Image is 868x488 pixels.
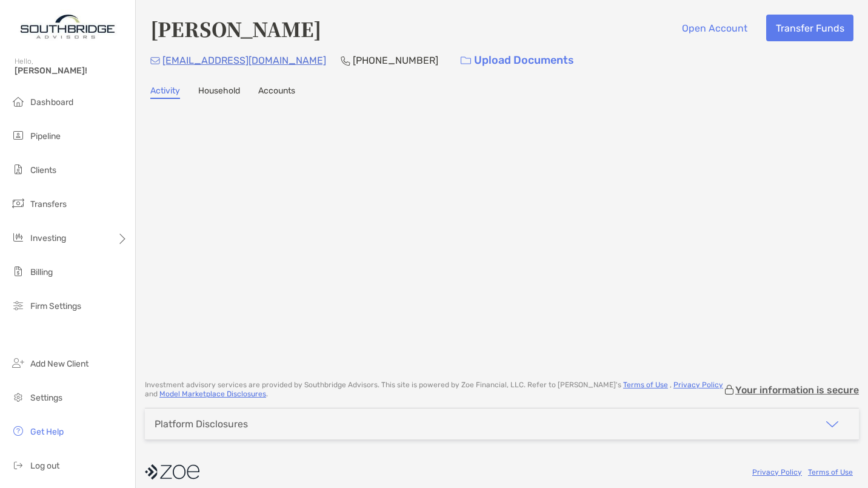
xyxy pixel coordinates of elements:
a: Terms of Use [808,468,853,476]
img: logout icon [11,458,25,472]
span: Pipeline [30,131,61,141]
a: Terms of Use [623,381,668,389]
img: billing icon [11,264,25,279]
a: Accounts [258,86,295,99]
img: settings icon [11,390,25,404]
a: Model Marketplace Disclosures [159,390,266,398]
img: icon arrow [825,417,840,432]
span: Dashboard [30,97,73,107]
p: Investment advisory services are provided by Southbridge Advisors . This site is powered by Zoe F... [145,381,723,399]
a: Upload Documents [453,47,582,73]
span: [PERSON_NAME]! [15,66,128,76]
img: clients icon [11,162,25,177]
img: add_new_client icon [11,356,25,370]
a: Privacy Policy [752,468,802,476]
img: Email Icon [150,57,160,64]
span: Firm Settings [30,301,81,311]
img: dashboard icon [11,94,25,109]
p: [PHONE_NUMBER] [353,53,438,68]
a: Activity [150,86,180,99]
img: pipeline icon [11,128,25,143]
img: firm-settings icon [11,298,25,313]
p: [EMAIL_ADDRESS][DOMAIN_NAME] [162,53,326,68]
span: Clients [30,165,56,175]
span: Add New Client [30,359,88,369]
p: Your information is secure [735,384,859,396]
img: transfers icon [11,196,25,211]
img: company logo [145,458,199,486]
a: Household [198,86,240,99]
button: Transfer Funds [766,15,853,41]
span: Log out [30,461,59,471]
span: Settings [30,393,62,403]
h4: [PERSON_NAME] [150,15,321,42]
img: Phone Icon [341,56,350,66]
span: Get Help [30,427,64,437]
div: Platform Disclosures [155,418,248,430]
a: Privacy Policy [673,381,723,389]
span: Investing [30,233,66,243]
span: Transfers [30,199,67,209]
img: investing icon [11,230,25,245]
img: Zoe Logo [15,5,121,49]
img: get-help icon [11,424,25,438]
span: Billing [30,267,53,277]
button: Open Account [672,15,756,41]
img: button icon [461,56,471,65]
